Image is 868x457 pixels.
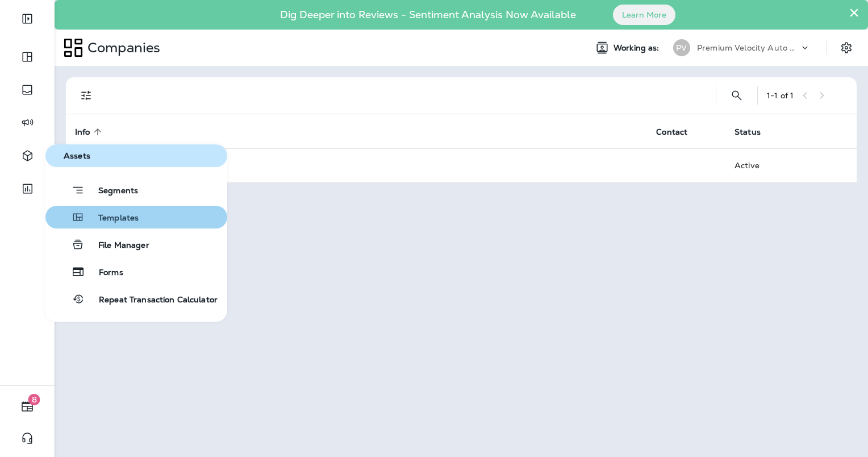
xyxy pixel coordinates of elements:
[75,84,98,107] button: Filters
[45,233,227,256] button: File Manager
[45,206,227,228] button: Templates
[725,84,748,107] button: Search Companies
[85,240,149,251] span: File Manager
[50,151,223,161] span: Assets
[28,394,40,405] span: 8
[767,91,794,100] div: 1 - 1 of 1
[656,127,687,137] span: Contact
[247,13,609,16] p: Dig Deeper into Reviews - Sentiment Analysis Now Available
[83,39,160,56] p: Companies
[85,268,123,279] span: Forms
[75,127,90,137] span: Info
[613,5,675,25] button: Learn More
[697,43,799,52] p: Premium Velocity Auto dba Jiffy Lube
[673,39,690,56] div: PV
[45,288,227,310] button: Repeat Transaction Calculator
[45,178,227,201] button: Segments
[725,148,799,182] td: Active
[849,3,859,22] button: Close
[85,213,139,224] span: Templates
[836,38,857,58] button: Settings
[85,186,138,197] span: Segments
[735,127,761,137] span: Status
[85,295,218,306] span: Repeat Transaction Calculator
[614,43,662,53] span: Working as:
[45,144,227,167] button: Assets
[45,260,227,283] button: Forms
[11,7,43,30] button: Expand Sidebar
